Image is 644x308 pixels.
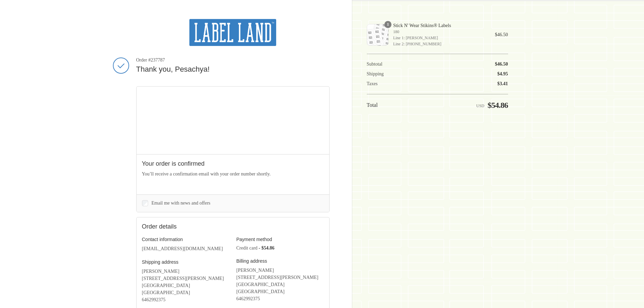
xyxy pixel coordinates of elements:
h3: Billing address [236,258,324,264]
p: You’ll receive a confirmation email with your order number shortly. [142,170,324,177]
address: [PERSON_NAME] [STREET_ADDRESS][PERSON_NAME] [GEOGRAPHIC_DATA] [GEOGRAPHIC_DATA] ‎6462992375 [236,267,324,302]
span: 1 [384,21,391,28]
h3: Payment method [236,236,324,242]
span: $46.50 [495,32,508,37]
img: Label Land [189,19,276,46]
span: Line 1: [PERSON_NAME] [393,35,485,41]
h3: Shipping address [142,259,230,265]
th: Subtotal [367,61,410,67]
span: USD [476,103,484,108]
h2: Order details [142,223,233,231]
span: Email me with news and offers [151,200,210,206]
span: Stick N' Wear Stikins® Labels [393,23,485,29]
span: - $54.86 [259,245,275,251]
iframe: Google map displaying pin point of shipping address: Lakewood, New Jersey [137,87,330,154]
span: $3.41 [497,81,508,86]
bdo: [EMAIL_ADDRESS][DOMAIN_NAME] [142,246,223,251]
span: Order #237787 [136,57,330,63]
h2: Your order is confirmed [142,160,324,168]
span: Line 2: [PHONE_NUMBER] [393,41,485,47]
img: Stick N' Wear Stikins® Labels - 180 [367,24,388,46]
span: Shipping [367,71,384,76]
span: $4.95 [497,71,508,76]
span: Total [367,102,378,108]
h3: Contact information [142,236,230,242]
span: Credit card [236,245,258,251]
span: $46.50 [495,62,508,67]
address: [PERSON_NAME] [STREET_ADDRESS][PERSON_NAME] [GEOGRAPHIC_DATA] [GEOGRAPHIC_DATA] ‎6462992375 [142,268,230,303]
th: Taxes [367,77,410,87]
h2: Thank you, Pesachya! [136,65,330,74]
span: 180 [393,29,485,35]
span: $54.86 [487,101,508,110]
